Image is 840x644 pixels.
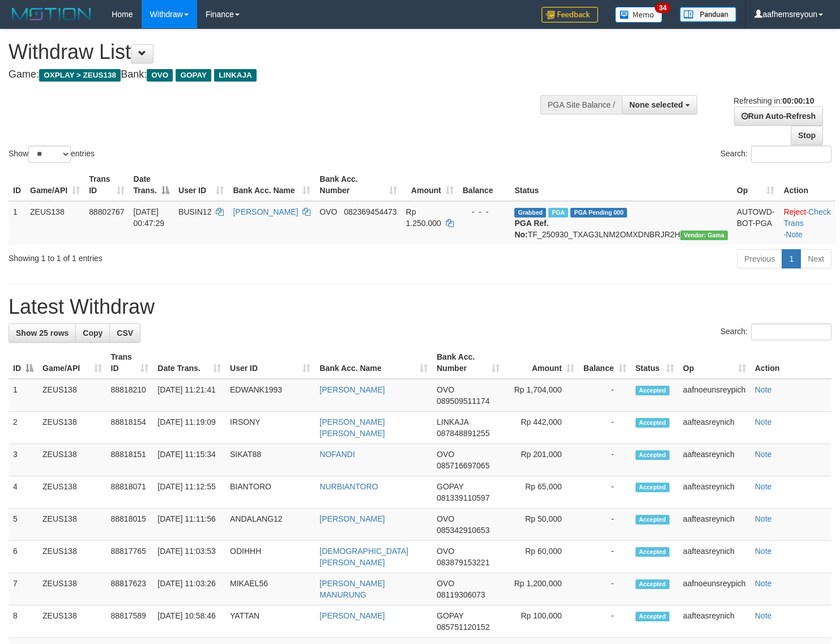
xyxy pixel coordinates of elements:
a: Note [755,514,772,523]
span: LINKAJA [214,69,257,82]
th: Game/API: activate to sort column ascending [38,347,106,379]
span: LINKAJA [437,417,468,427]
td: ZEUS138 [38,541,106,573]
td: 88818210 [106,379,153,412]
a: Note [755,417,772,427]
td: 8 [8,605,38,638]
td: - [579,412,631,444]
th: Trans ID: activate to sort column ascending [106,347,153,379]
a: Stop [791,126,823,145]
td: ODIHHH [225,541,315,573]
td: [DATE] 10:58:46 [153,605,225,638]
div: PGA Site Balance / [540,95,622,114]
td: - [579,573,631,605]
span: Accepted [636,515,670,524]
span: Copy 085751120152 to clipboard [437,622,489,632]
th: Op: activate to sort column ascending [732,169,779,201]
span: GOPAY [176,69,211,82]
span: Copy [83,329,103,338]
th: ID: activate to sort column descending [8,347,38,379]
td: ZEUS138 [38,605,106,638]
th: Amount: activate to sort column ascending [402,169,458,201]
td: ZEUS138 [25,201,84,245]
b: PGA Ref. No: [514,219,548,239]
a: Note [755,547,772,556]
span: Accepted [636,483,670,492]
td: 88818015 [106,509,153,541]
a: [PERSON_NAME] [233,207,298,216]
a: Note [755,450,772,459]
a: [PERSON_NAME] [319,514,385,523]
td: MIKAEL56 [225,573,315,605]
td: - [579,379,631,412]
td: ANDALANG12 [225,509,315,541]
span: OVO [437,579,454,588]
td: ZEUS138 [38,444,106,476]
th: Bank Acc. Name: activate to sort column ascending [315,347,432,379]
span: Refreshing in: [734,96,814,105]
td: 88818071 [106,476,153,509]
th: Action [779,169,835,201]
span: GOPAY [437,611,463,620]
td: 5 [8,509,38,541]
img: Feedback.jpg [541,7,598,23]
span: Copy 085342910653 to clipboard [437,526,489,535]
td: 1 [8,379,38,412]
td: 88818151 [106,444,153,476]
td: TF_250930_TXAG3LNM2OMXDNBRJR2H [510,201,732,245]
a: Previous [737,249,782,268]
td: ZEUS138 [38,509,106,541]
td: [DATE] 11:11:56 [153,509,225,541]
td: 88817623 [106,573,153,605]
th: User ID: activate to sort column ascending [225,347,315,379]
img: panduan.png [680,7,736,22]
td: Rp 1,200,000 [504,573,579,605]
td: aafteasreynich [679,605,751,638]
td: · · [779,201,835,245]
div: - - - [463,206,506,217]
h1: Latest Withdraw [8,296,832,318]
td: aafteasreynich [679,476,751,509]
th: Op: activate to sort column ascending [679,347,751,379]
span: Copy 081339110597 to clipboard [437,493,489,502]
td: aafteasreynich [679,509,751,541]
td: Rp 1,704,000 [504,379,579,412]
span: OVO [437,514,454,523]
td: Rp 100,000 [504,605,579,638]
a: [PERSON_NAME] [319,611,385,620]
span: OXPLAY > ZEUS138 [39,69,121,82]
td: [DATE] 11:21:41 [153,379,225,412]
td: - [579,541,631,573]
a: Run Auto-Refresh [734,106,823,126]
td: 88818154 [106,412,153,444]
a: Note [755,385,772,394]
td: [DATE] 11:12:55 [153,476,225,509]
td: [DATE] 11:03:26 [153,573,225,605]
a: [PERSON_NAME] [PERSON_NAME] [319,417,385,438]
th: Status [510,169,732,201]
span: Accepted [636,418,670,428]
span: PGA Pending [570,208,627,217]
th: Game/API: activate to sort column ascending [25,169,84,201]
span: Accepted [636,450,670,460]
span: Marked by aafsreyleap [548,208,568,217]
span: Copy 085716697065 to clipboard [437,461,489,470]
span: OVO [437,450,454,459]
td: aafteasreynich [679,444,751,476]
td: 3 [8,444,38,476]
td: aafteasreynich [679,541,751,573]
span: Rp 1.250.000 [406,207,441,228]
span: OVO [147,69,173,82]
a: Reject [783,207,806,216]
img: Button%20Memo.svg [615,7,663,23]
label: Search: [720,323,832,340]
td: 88817589 [106,605,153,638]
a: Note [755,611,772,620]
td: IRSONY [225,412,315,444]
td: [DATE] 11:03:53 [153,541,225,573]
span: Accepted [636,612,670,621]
td: - [579,444,631,476]
input: Search: [751,146,832,163]
td: ZEUS138 [38,573,106,605]
td: 6 [8,541,38,573]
